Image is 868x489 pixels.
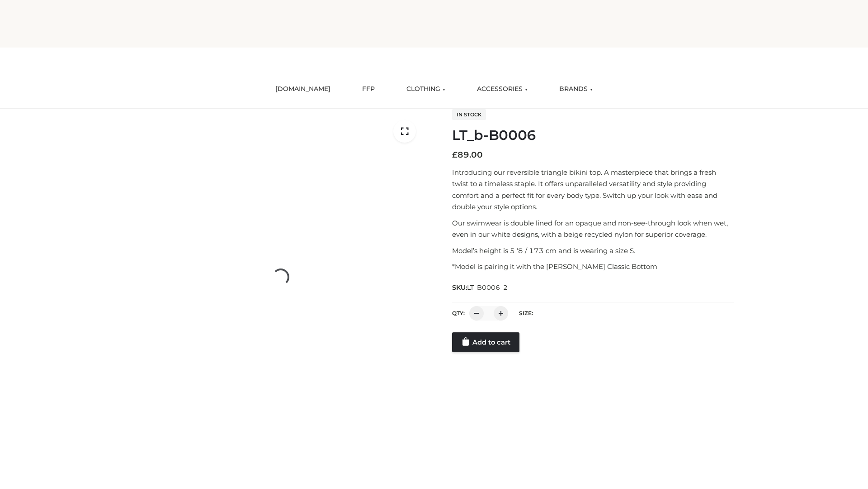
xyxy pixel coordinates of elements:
span: £ [452,150,458,160]
label: QTY: [452,310,465,316]
bdi: 89.00 [452,150,483,160]
a: CLOTHING [400,79,452,99]
a: [DOMAIN_NAME] [269,79,337,99]
span: LT_B0006_2 [467,283,508,292]
a: BRANDS [552,79,599,99]
a: Add to cart [452,332,519,352]
label: Size: [519,310,533,316]
p: Model’s height is 5 ‘8 / 173 cm and is wearing a size S. [452,245,734,257]
h1: LT_b-B0006 [452,127,734,144]
a: FFP [355,79,382,99]
span: SKU: [452,282,509,293]
span: In stock [452,109,486,120]
p: *Model is pairing it with the [PERSON_NAME] Classic Bottom [452,261,734,273]
p: Introducing our reversible triangle bikini top. A masterpiece that brings a fresh twist to a time... [452,167,734,213]
a: ACCESSORIES [470,79,534,99]
p: Our swimwear is double lined for an opaque and non-see-through look when wet, even in our white d... [452,217,734,240]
